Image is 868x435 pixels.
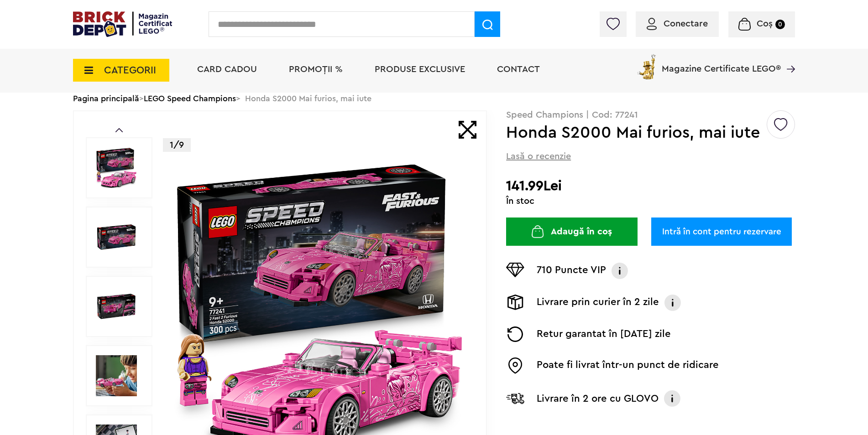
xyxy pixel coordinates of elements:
[73,94,139,103] a: Pagina principală
[537,391,659,406] p: Livrare în 2 ore cu GLOVO
[163,138,191,152] p: 1/9
[506,124,765,141] h1: Honda S2000 Mai furios, mai iute
[506,295,524,310] img: Livrare
[662,52,781,73] span: Magazine Certificate LEGO®
[96,286,137,327] img: Honda S2000 Mai furios, mai iute LEGO 77241
[96,147,137,188] img: Honda S2000 Mai furios, mai iute
[96,217,137,258] img: Honda S2000 Mai furios, mai iute
[289,65,343,74] a: PROMOȚII %
[537,295,659,311] p: Livrare prin curier în 2 zile
[104,65,156,75] span: CATEGORII
[506,150,571,163] span: Lasă o recenzie
[497,65,540,74] a: Contact
[664,295,682,311] img: Info livrare prin curier
[375,65,465,74] a: Produse exclusive
[506,197,795,206] div: În stoc
[96,355,137,396] img: Seturi Lego Honda S2000 Mai furios, mai iute
[757,19,773,28] span: Coș
[611,263,629,279] img: Info VIP
[506,393,524,404] img: Livrare Glovo
[537,263,606,279] p: 710 Puncte VIP
[506,110,795,119] p: Speed Champions | Cod: 77241
[506,357,524,374] img: Easybox
[144,94,236,103] a: LEGO Speed Champions
[775,20,785,29] small: 0
[506,263,524,277] img: Puncte VIP
[651,217,792,246] a: Intră în cont pentru rezervare
[506,217,638,246] button: Adaugă în coș
[506,326,524,342] img: Returnare
[664,19,708,28] span: Conectare
[537,357,719,374] p: Poate fi livrat într-un punct de ridicare
[115,128,123,132] a: Prev
[781,52,795,62] a: Magazine Certificate LEGO®
[197,65,257,74] a: Card Cadou
[647,19,708,28] a: Conectare
[663,389,681,408] img: Info livrare cu GLOVO
[537,326,671,342] p: Retur garantat în [DATE] zile
[73,87,795,110] div: > > Honda S2000 Mai furios, mai iute
[506,178,795,194] h2: 141.99Lei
